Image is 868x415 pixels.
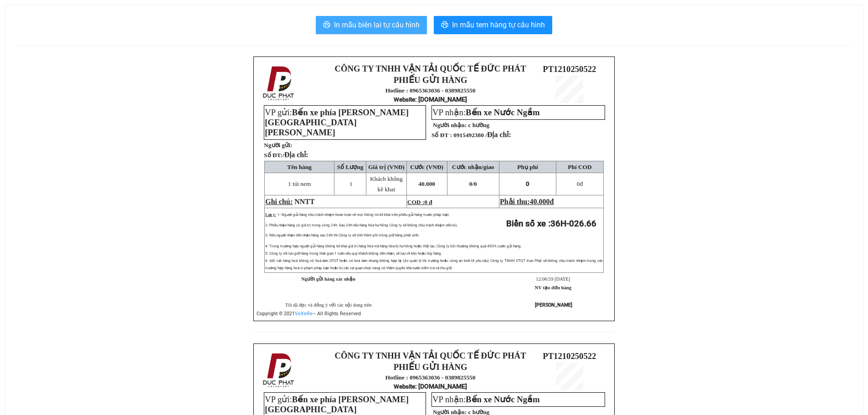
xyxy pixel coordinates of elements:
[452,19,545,31] span: In mẫu tem hàng tự cấu hình
[295,311,313,317] a: VeXeRe
[265,213,276,217] span: Lưu ý:
[517,164,538,170] span: Phụ phí
[265,198,293,205] span: Ghi chú:
[260,351,298,389] img: logo
[568,164,591,170] span: Phí COD
[334,19,420,31] span: In mẫu biên lai tự cấu hình
[432,108,540,117] span: VP nhận:
[431,132,452,138] strong: Số ĐT :
[265,223,457,227] span: 2: Phiếu nhận hàng có giá trị trong vòng 24h. Sau 24h nếu hàng hóa hư hỏng Công ty sẽ không chịu ...
[535,302,572,308] strong: [PERSON_NAME]
[394,75,467,85] strong: PHIẾU GỬI HÀNG
[543,351,596,361] span: PT1210250522
[323,21,330,30] span: printer
[301,277,355,282] strong: Người gửi hàng xác nhận
[335,64,526,73] strong: CÔNG TY TNHH VẬN TẢI QUỐC TẾ ĐỨC PHÁT
[453,132,511,138] span: 0915492380 /
[487,131,511,138] span: Địa chỉ:
[424,199,432,205] span: 0 đ
[277,213,450,217] span: 1: Người gửi hàng chịu trách nhiệm hoàn toàn về mọi thông tin kê khai trên phiếu gửi hàng trước p...
[535,285,571,290] strong: NV tạo đơn hàng
[335,351,526,360] strong: CÔNG TY TNHH VẬN TẢI QUỐC TẾ ĐỨC PHÁT
[265,108,409,137] span: VP gửi:
[368,164,405,170] span: Giá trị (VNĐ)
[265,233,419,237] span: 3: Nếu người nhận đến nhận hàng sau 24h thì Công ty sẽ tính thêm phí trông giữ hàng phát sinh.
[394,383,415,390] span: Website
[394,96,415,103] span: Website
[287,164,312,170] span: Tên hàng
[407,199,432,205] span: COD :
[452,164,494,170] span: Cước nhận/giao
[506,219,596,229] strong: Biển số xe :
[433,122,467,128] strong: Người nhận:
[550,219,596,229] span: 36H-026.66
[550,198,554,205] span: đ
[282,152,308,159] span: /
[418,180,435,187] span: 40.000
[265,244,522,248] span: 4: Trong trường hợp người gửi hàng không kê khai giá trị hàng hóa mà hàng hóa bị hư hỏng hoặc thấ...
[441,21,448,30] span: printer
[474,180,477,187] span: 0
[385,87,476,94] strong: Hotline : 0965363036 - 0389825550
[285,302,372,307] span: Tôi đã đọc và đồng ý với các nội dung trên
[349,180,353,187] span: 1
[469,180,477,187] span: 0/
[410,164,443,170] span: Cước (VNĐ)
[370,175,402,193] span: Khách không kê khai
[536,277,570,282] span: 12:06:59 [DATE]
[394,362,467,372] strong: PHIẾU GỬI HÀNG
[577,180,583,187] span: đ
[466,108,540,117] span: Bến xe Nước Ngầm
[260,64,298,102] img: logo
[316,16,427,34] button: printerIn mẫu biên lai tự cấu hình
[264,152,308,159] strong: Số ĐT:
[337,164,364,170] span: Số Lượng
[394,96,467,103] strong: : [DOMAIN_NAME]
[265,259,603,270] span: 6: Đối với hàng hoá không có hoá đơn GTGT hoặc có hoá đơn nhưng không hợp lệ (do quản lý thị trườ...
[264,142,292,149] strong: Người gửi:
[434,16,552,34] button: printerIn mẫu tem hàng tự cấu hình
[394,383,467,390] strong: : [DOMAIN_NAME]
[294,198,314,205] span: NNTT
[288,180,311,187] span: 1 túi nem
[543,64,596,74] span: PT1210250522
[468,122,489,128] span: c hường
[257,311,361,317] span: Copyright © 2021 – All Rights Reserved
[385,374,476,381] strong: Hotline : 0965363036 - 0389825550
[265,108,409,137] span: Bến xe phía [PERSON_NAME][GEOGRAPHIC_DATA][PERSON_NAME]
[466,395,540,404] span: Bến xe Nước Ngầm
[577,180,580,187] span: 0
[526,180,529,187] span: 0
[265,251,442,256] span: 5: Công ty chỉ lưu giữ hàng trong thời gian 1 tuần nếu quý khách không đến nhận, sẽ lưu về kho ho...
[530,198,550,205] span: 40.000
[500,198,554,205] span: Phải thu:
[432,395,540,404] span: VP nhận:
[284,151,308,159] span: Địa chỉ:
